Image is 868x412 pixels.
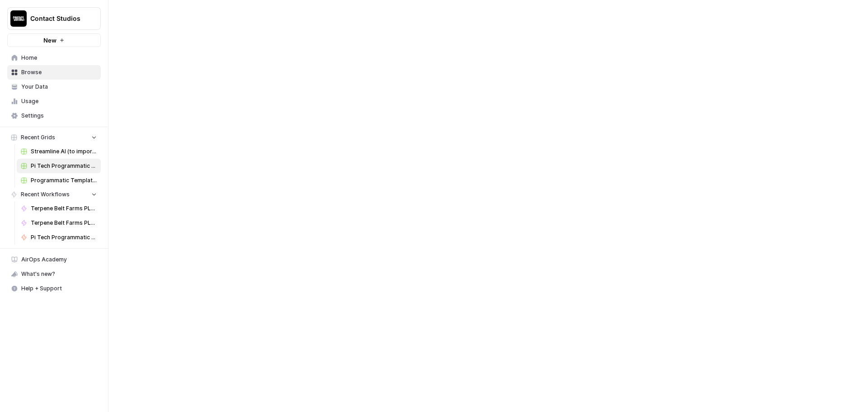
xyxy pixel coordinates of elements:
[10,10,27,27] img: Contact Studios Logo
[21,97,97,105] span: Usage
[31,233,97,242] span: Pi Tech Programmatic Service pages
[21,54,97,62] span: Home
[7,188,101,201] button: Recent Workflows
[31,204,97,213] span: Terpene Belt Farms PLP Descriptions (Text Output)
[21,256,97,264] span: AirOps Academy
[17,173,101,188] a: Programmatic Template [llm + perplexity for] - AirOps - llm + perplexity for.csv
[21,112,97,120] span: Settings
[21,133,55,142] span: Recent Grids
[7,131,101,144] button: Recent Grids
[7,7,101,30] button: Workspace: Contact Studios
[21,284,97,293] span: Help + Support
[31,147,97,156] span: Streamline AI (to import) - Streamline AI Import.csv
[31,162,97,170] span: Pi Tech Programmatic Service pages Grid
[17,159,101,173] a: Pi Tech Programmatic Service pages Grid
[7,252,101,267] a: AirOps Academy
[7,267,101,281] button: What's new?
[21,68,97,76] span: Browse
[17,216,101,230] a: Terpene Belt Farms PLP Descriptions (v1)
[17,144,101,159] a: Streamline AI (to import) - Streamline AI Import.csv
[7,80,101,94] a: Your Data
[7,33,101,47] button: New
[30,14,85,23] span: Contact Studios
[43,36,57,45] span: New
[21,83,97,91] span: Your Data
[7,109,101,123] a: Settings
[8,267,100,281] div: What's new?
[7,51,101,65] a: Home
[31,219,97,227] span: Terpene Belt Farms PLP Descriptions (v1)
[7,94,101,109] a: Usage
[7,65,101,80] a: Browse
[31,176,97,185] span: Programmatic Template [llm + perplexity for] - AirOps - llm + perplexity for.csv
[17,230,101,245] a: Pi Tech Programmatic Service pages
[7,281,101,296] button: Help + Support
[17,201,101,216] a: Terpene Belt Farms PLP Descriptions (Text Output)
[21,190,70,199] span: Recent Workflows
